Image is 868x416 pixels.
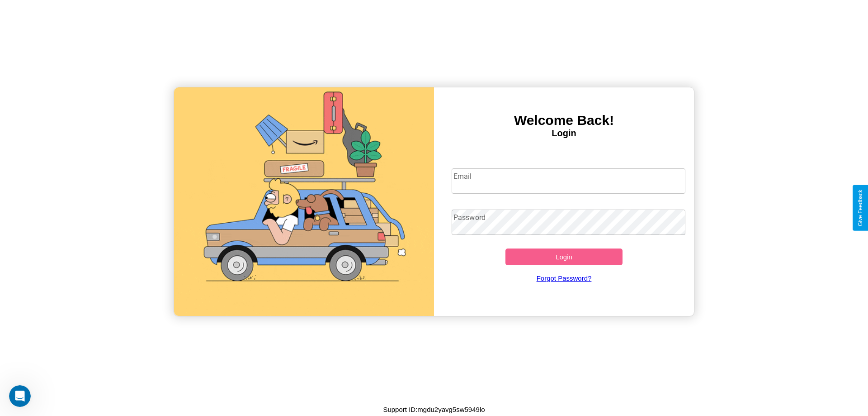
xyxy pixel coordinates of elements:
iframe: Intercom live chat [9,385,31,407]
img: gif [174,87,434,316]
p: Support ID: mgdu2yavg5sw5949lo [383,403,485,416]
a: Forgot Password? [447,265,681,291]
div: Give Feedback [857,190,863,226]
h3: Welcome Back! [434,113,694,128]
h4: Login [434,128,694,139]
button: Login [505,249,623,265]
